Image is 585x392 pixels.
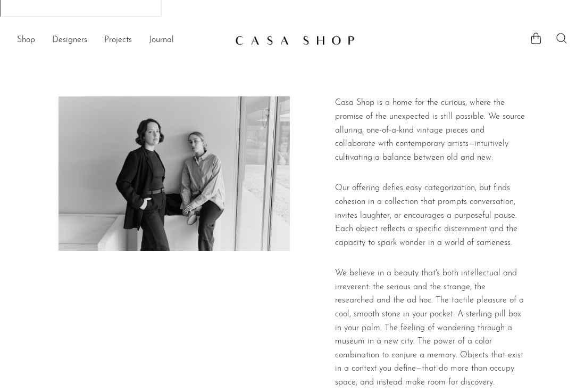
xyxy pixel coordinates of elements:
[335,182,526,250] p: Our offering defies easy categorization, but finds cohesion in a collection that prompts conversa...
[335,267,526,389] p: We believe in a beauty that's both intellectual and irreverent: the serious and the strange, the ...
[17,31,227,50] ul: NEW HEADER MENU
[52,34,87,47] a: Designers
[335,96,526,165] p: Casa Shop is a home for the curious, where the promise of the unexpected is still possible. We so...
[17,34,35,47] a: Shop
[149,34,174,47] a: Journal
[17,31,227,50] nav: Desktop navigation
[104,34,132,47] a: Projects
